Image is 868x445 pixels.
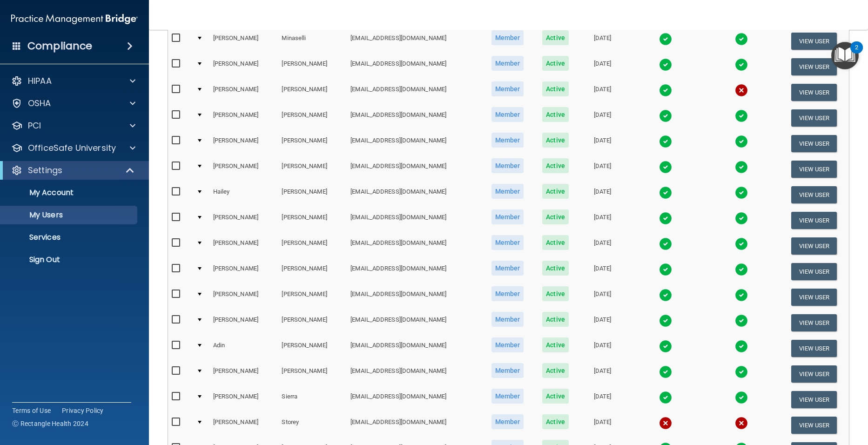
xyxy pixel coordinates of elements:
button: View User [791,314,837,331]
a: OSHA [11,98,135,109]
td: [EMAIL_ADDRESS][DOMAIN_NAME] [347,412,481,438]
td: [DATE] [578,336,627,361]
td: [EMAIL_ADDRESS][DOMAIN_NAME] [347,361,481,387]
button: View User [791,237,837,255]
span: Active [542,184,569,199]
span: Member [491,235,524,250]
p: OfficeSafe University [28,142,116,154]
span: Active [542,30,569,45]
td: [EMAIL_ADDRESS][DOMAIN_NAME] [347,54,481,80]
td: Storey [278,412,347,438]
img: tick.e7d51cea.svg [735,58,748,71]
a: PCI [11,120,135,131]
td: [DATE] [578,208,627,233]
img: tick.e7d51cea.svg [735,109,748,122]
button: View User [791,161,837,178]
p: Sign Out [6,255,133,264]
img: tick.e7d51cea.svg [735,237,748,250]
img: tick.e7d51cea.svg [659,33,672,46]
td: Adin [209,336,278,361]
td: [EMAIL_ADDRESS][DOMAIN_NAME] [347,208,481,233]
span: Active [542,235,569,250]
iframe: Drift Widget Chat Controller [707,379,857,416]
span: Active [542,81,569,96]
td: [PERSON_NAME] [278,336,347,361]
img: tick.e7d51cea.svg [735,186,748,199]
td: [DATE] [578,361,627,387]
td: [PERSON_NAME] [209,208,278,233]
button: View User [791,84,837,101]
span: Active [542,286,569,301]
td: [EMAIL_ADDRESS][DOMAIN_NAME] [347,131,481,156]
img: tick.e7d51cea.svg [659,263,672,276]
div: 2 [855,47,858,60]
img: tick.e7d51cea.svg [659,161,672,174]
p: PCI [28,120,41,131]
td: [PERSON_NAME] [278,131,347,156]
td: [DATE] [578,156,627,182]
td: [PERSON_NAME] [209,54,278,80]
p: My Users [6,210,133,220]
img: tick.e7d51cea.svg [735,263,748,276]
td: [PERSON_NAME] [278,233,347,259]
span: Member [491,184,524,199]
td: Hailey [209,182,278,208]
img: tick.e7d51cea.svg [659,58,672,71]
span: Active [542,56,569,71]
img: tick.e7d51cea.svg [659,135,672,148]
td: [PERSON_NAME] [209,80,278,105]
td: [DATE] [578,284,627,310]
button: View User [791,109,837,127]
td: [PERSON_NAME] [209,361,278,387]
td: [DATE] [578,233,627,259]
span: Active [542,107,569,122]
button: View User [791,289,837,306]
img: tick.e7d51cea.svg [659,109,672,122]
td: [DATE] [578,131,627,156]
img: tick.e7d51cea.svg [659,237,672,250]
td: Minaselli [278,28,347,54]
span: Active [542,337,569,352]
img: cross.ca9f0e7f.svg [735,84,748,97]
button: View User [791,135,837,152]
span: Active [542,209,569,224]
a: HIPAA [11,75,135,87]
img: cross.ca9f0e7f.svg [735,417,748,430]
span: Active [542,261,569,276]
img: tick.e7d51cea.svg [735,212,748,225]
h4: Compliance [27,40,92,53]
td: [PERSON_NAME] [209,156,278,182]
td: [EMAIL_ADDRESS][DOMAIN_NAME] [347,310,481,336]
img: tick.e7d51cea.svg [735,161,748,174]
td: [EMAIL_ADDRESS][DOMAIN_NAME] [347,182,481,208]
td: [PERSON_NAME] [278,54,347,80]
td: [PERSON_NAME] [278,284,347,310]
td: [EMAIL_ADDRESS][DOMAIN_NAME] [347,80,481,105]
td: [PERSON_NAME] [209,131,278,156]
img: tick.e7d51cea.svg [735,365,748,378]
td: [PERSON_NAME] [278,259,347,284]
span: Active [542,363,569,378]
span: Active [542,133,569,148]
td: [EMAIL_ADDRESS][DOMAIN_NAME] [347,284,481,310]
p: HIPAA [28,75,52,87]
img: tick.e7d51cea.svg [659,84,672,97]
span: Member [491,30,524,45]
span: Member [491,261,524,276]
td: [DATE] [578,182,627,208]
a: Settings [11,165,135,176]
td: [PERSON_NAME] [278,208,347,233]
button: View User [791,263,837,280]
p: Services [6,233,133,242]
button: Open Resource Center, 2 new notifications [831,42,859,69]
span: Member [491,158,524,173]
td: [EMAIL_ADDRESS][DOMAIN_NAME] [347,259,481,284]
img: tick.e7d51cea.svg [735,314,748,327]
img: tick.e7d51cea.svg [735,289,748,302]
td: [DATE] [578,54,627,80]
img: tick.e7d51cea.svg [659,186,672,199]
td: [DATE] [578,259,627,284]
td: [PERSON_NAME] [209,105,278,131]
td: [EMAIL_ADDRESS][DOMAIN_NAME] [347,105,481,131]
img: tick.e7d51cea.svg [735,340,748,353]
